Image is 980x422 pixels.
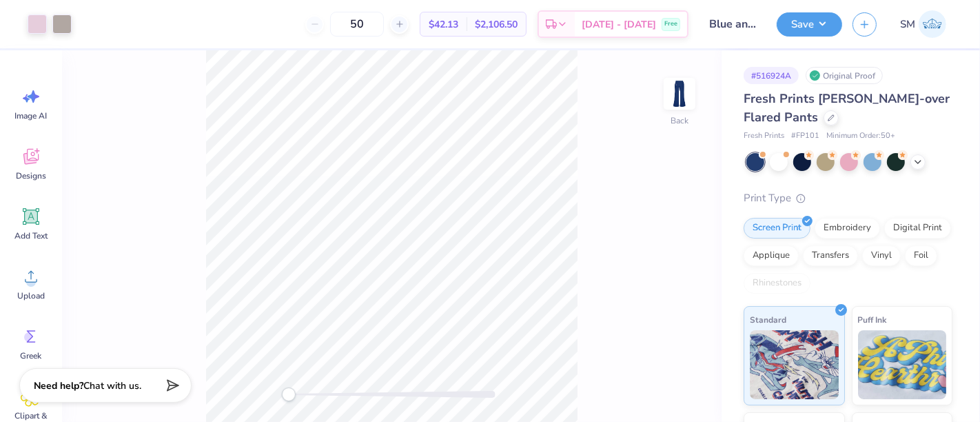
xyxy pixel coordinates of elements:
[21,350,42,361] span: Greek
[884,218,951,239] div: Digital Print
[858,330,947,399] img: Puff Ink
[744,67,799,84] div: # 516924A
[815,218,880,239] div: Embroidery
[17,290,45,301] span: Upload
[671,114,688,127] div: Back
[744,218,810,239] div: Screen Print
[750,312,786,327] span: Standard
[582,17,656,32] span: [DATE] - [DATE]
[862,245,901,266] div: Vinyl
[16,170,46,181] span: Designs
[744,130,784,142] span: Fresh Prints
[777,12,842,37] button: Save
[330,12,384,37] input: – –
[282,388,296,401] div: Accessibility label
[475,17,518,32] span: $2,106.50
[919,10,946,38] img: Shruthi Mohan
[429,17,458,32] span: $42.13
[803,245,858,266] div: Transfers
[750,330,839,399] img: Standard
[744,273,810,294] div: Rhinestones
[15,110,48,121] span: Image AI
[858,312,887,327] span: Puff Ink
[14,230,48,241] span: Add Text
[826,130,895,142] span: Minimum Order: 50 +
[744,245,799,266] div: Applique
[806,67,883,84] div: Original Proof
[900,17,915,32] span: SM
[664,19,677,29] span: Free
[905,245,937,266] div: Foil
[791,130,819,142] span: # FP101
[83,379,141,392] span: Chat with us.
[744,90,950,125] span: Fresh Prints [PERSON_NAME]-over Flared Pants
[34,379,83,392] strong: Need help?
[666,80,693,108] img: Back
[744,190,952,206] div: Print Type
[894,10,952,38] a: SM
[699,10,766,38] input: Untitled Design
